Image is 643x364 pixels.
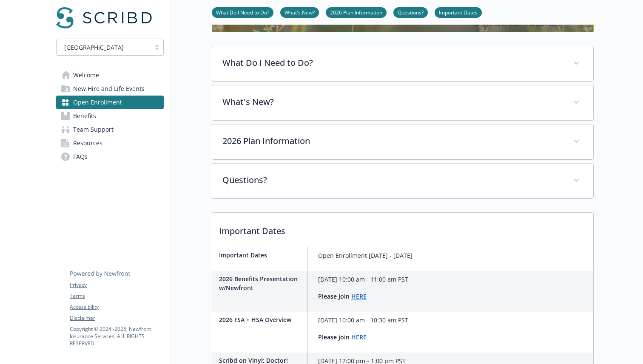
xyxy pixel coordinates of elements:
[70,325,163,347] p: Copyright © 2024 - 2025 , Newfront Insurance Services, ALL RIGHTS RESERVED
[222,96,563,108] p: What's New?
[73,82,145,96] span: New Hire and Life Events
[56,136,164,150] a: Resources
[73,96,122,109] span: Open Enrollment
[212,85,593,120] div: What's New?
[56,82,164,96] a: New Hire and Life Events
[318,333,350,341] strong: Please join
[326,8,387,16] a: 2026 Plan Information
[212,46,593,81] div: What Do I Need to Do?
[318,292,350,300] strong: Please join
[70,292,163,300] a: Terms
[73,136,102,150] span: Resources
[222,56,563,69] p: What Do I Need to Do?
[393,8,428,16] a: Questions?
[56,109,164,123] a: Benefits
[351,333,367,341] a: HERE
[219,251,304,260] p: Important Dates
[73,123,114,136] span: Team Support
[56,68,164,82] a: Welcome
[212,213,593,244] p: Important Dates
[212,124,593,159] div: 2026 Plan Information
[280,8,319,16] a: What's New?
[318,251,413,261] p: Open Enrollment [DATE] - [DATE]
[61,43,146,52] span: [GEOGRAPHIC_DATA]
[222,135,563,147] p: 2026 Plan Information
[73,109,96,123] span: Benefits
[219,274,304,292] p: 2026 Benefits Presentation w/Newfront
[222,174,563,186] p: Questions?
[56,123,164,136] a: Team Support
[70,281,163,289] a: Privacy
[318,315,408,325] p: [DATE] 10:00 am - 10:30 am PST
[435,8,482,16] a: Important Dates
[56,150,164,164] a: FAQs
[56,96,164,109] a: Open Enrollment
[73,150,88,164] span: FAQs
[73,68,99,82] span: Welcome
[212,164,593,198] div: Questions?
[64,43,124,52] span: [GEOGRAPHIC_DATA]
[318,274,408,285] p: [DATE] 10:00 am - 11:00 am PST
[70,303,163,311] a: Accessibility
[219,315,304,324] p: 2026 FSA + HSA Overview
[351,292,367,300] a: HERE
[70,314,163,322] a: Disclaimer
[212,8,273,16] a: What Do I Need to Do?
